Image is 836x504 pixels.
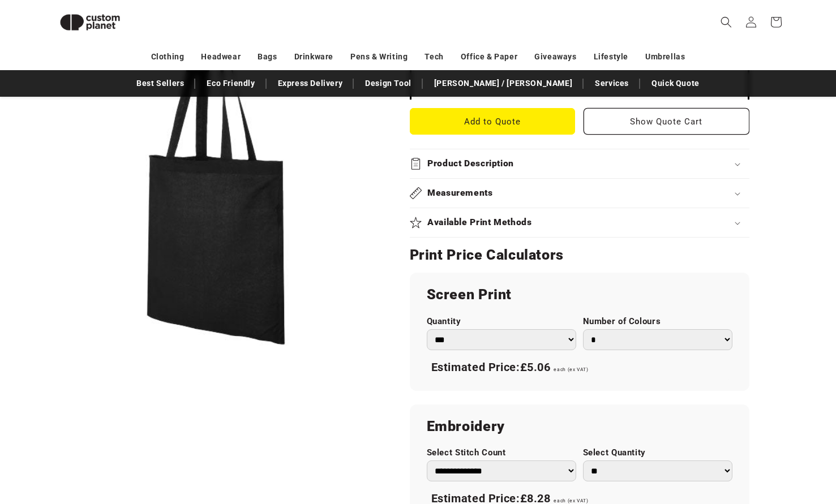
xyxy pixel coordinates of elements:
summary: Measurements [410,179,749,208]
div: Estimated Price: [427,356,732,380]
a: Eco Friendly [201,74,260,93]
label: Quantity [427,316,576,327]
a: Giveaways [534,47,576,67]
button: Show Quote Cart [584,108,749,135]
label: Select Quantity [583,447,732,458]
a: Quick Quote [646,74,705,93]
img: Custom Planet [50,5,130,40]
h2: Measurements [427,187,493,199]
iframe: Chat Widget [642,382,836,504]
h2: Embroidery [427,417,732,436]
span: each (ex VAT) [554,498,588,503]
media-gallery: Gallery Viewer [50,17,381,348]
a: Tech [425,47,443,67]
h2: Print Price Calculators [410,246,749,264]
label: Select Stitch Count [427,447,576,458]
a: Bags [258,47,277,67]
h2: Available Print Methods [427,217,532,229]
span: each (ex VAT) [554,367,588,372]
a: Office & Paper [461,47,517,67]
label: Number of Colours [583,316,732,327]
summary: Available Print Methods [410,208,749,237]
a: Clothing [151,47,185,67]
a: Best Sellers [131,74,190,93]
a: Umbrellas [645,47,685,67]
span: £5.06 [520,360,551,374]
summary: Product Description [410,149,749,178]
a: Headwear [201,47,241,67]
a: Drinkware [294,47,333,67]
a: Services [589,74,634,93]
a: Pens & Writing [350,47,408,67]
a: Express Delivery [272,74,349,93]
a: Design Tool [359,74,417,93]
h2: Product Description [427,158,514,170]
a: [PERSON_NAME] / [PERSON_NAME] [428,74,578,93]
summary: Search [714,10,739,35]
button: Add to Quote [410,108,576,135]
a: Lifestyle [594,47,628,67]
h2: Screen Print [427,286,732,304]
